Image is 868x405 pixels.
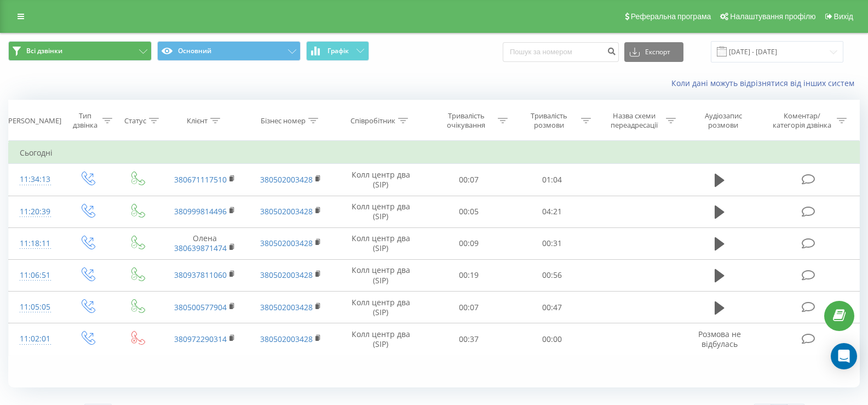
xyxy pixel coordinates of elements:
[20,169,51,190] div: 11:34:13
[20,328,51,350] div: 11:02:01
[260,334,313,344] a: 380502003428
[437,111,495,130] div: Тривалість очікування
[71,111,99,130] div: Тип дзвінка
[503,42,619,62] input: Пошук за номером
[334,323,427,355] td: Колл центр два (SIP)
[427,292,510,323] td: 00:07
[334,164,427,196] td: Колл центр два (SIP)
[427,227,510,259] td: 00:09
[174,206,227,216] a: 380999814496
[260,238,313,248] a: 380502003428
[831,343,857,369] div: Open Intercom Messenger
[157,41,301,61] button: Основний
[520,111,578,130] div: Тривалість розмови
[510,259,594,291] td: 00:56
[834,12,853,21] span: Вихід
[20,265,51,286] div: 11:06:51
[427,164,510,196] td: 00:07
[306,41,369,61] button: Графік
[350,116,395,126] div: Співробітник
[334,227,427,259] td: Колл центр два (SIP)
[174,302,227,312] a: 380500577904
[770,111,834,130] div: Коментар/категорія дзвінка
[730,12,815,21] span: Налаштування профілю
[698,329,741,349] span: Розмова не відбулась
[605,111,663,130] div: Назва схеми переадресації
[334,292,427,323] td: Колл центр два (SIP)
[26,47,62,55] span: Всі дзвінки
[260,270,313,280] a: 380502003428
[6,116,61,126] div: [PERSON_NAME]
[671,78,860,88] a: Коли дані можуть відрізнятися вiд інших систем
[260,206,313,216] a: 380502003428
[510,292,594,323] td: 00:47
[689,111,757,130] div: Аудіозапис розмови
[174,334,227,344] a: 380972290314
[427,323,510,355] td: 00:37
[20,296,51,318] div: 11:05:05
[260,302,313,312] a: 380502003428
[510,227,594,259] td: 00:31
[510,323,594,355] td: 00:00
[334,196,427,227] td: Колл центр два (SIP)
[260,174,313,185] a: 380502003428
[174,243,227,253] a: 380639871474
[20,201,51,223] div: 11:20:39
[174,174,227,185] a: 380671117510
[510,196,594,227] td: 04:21
[20,233,51,254] div: 11:18:11
[162,227,248,259] td: Олена
[327,47,349,55] span: Графік
[9,142,860,164] td: Сьогодні
[8,41,152,61] button: Всі дзвінки
[631,12,711,21] span: Реферальна програма
[261,116,306,126] div: Бізнес номер
[510,164,594,196] td: 01:04
[427,196,510,227] td: 00:05
[334,259,427,291] td: Колл центр два (SIP)
[187,116,208,126] div: Клієнт
[124,116,146,126] div: Статус
[174,270,227,280] a: 380937811060
[624,42,683,62] button: Експорт
[427,259,510,291] td: 00:19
